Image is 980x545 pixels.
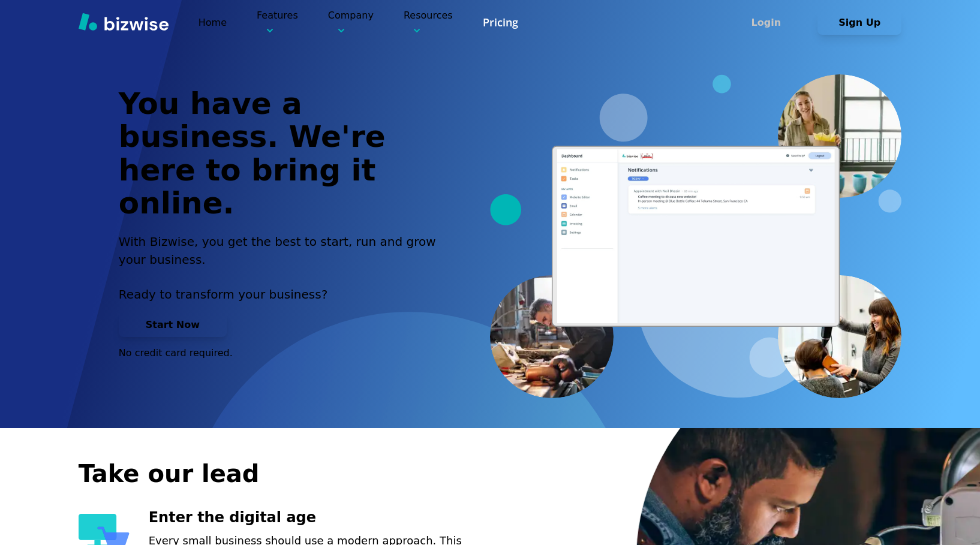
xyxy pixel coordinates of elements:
[79,457,902,490] h2: Take our lead
[328,8,374,37] p: Company
[119,233,450,269] h2: With Bizwise, you get the best to start, run and grow your business.
[149,508,490,528] h3: Enter the digital age
[724,17,817,28] a: Login
[119,285,450,303] p: Ready to transform your business?
[257,8,298,37] p: Features
[817,11,901,35] button: Sign Up
[199,17,227,28] a: Home
[119,313,227,337] button: Start Now
[119,319,227,330] a: Start Now
[119,347,450,360] p: No credit card required.
[79,13,169,31] img: Bizwise Logo
[724,11,808,35] button: Login
[119,88,450,221] h1: You have a business. We're here to bring it online.
[404,8,453,37] p: Resources
[817,17,901,28] a: Sign Up
[483,15,518,30] a: Pricing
